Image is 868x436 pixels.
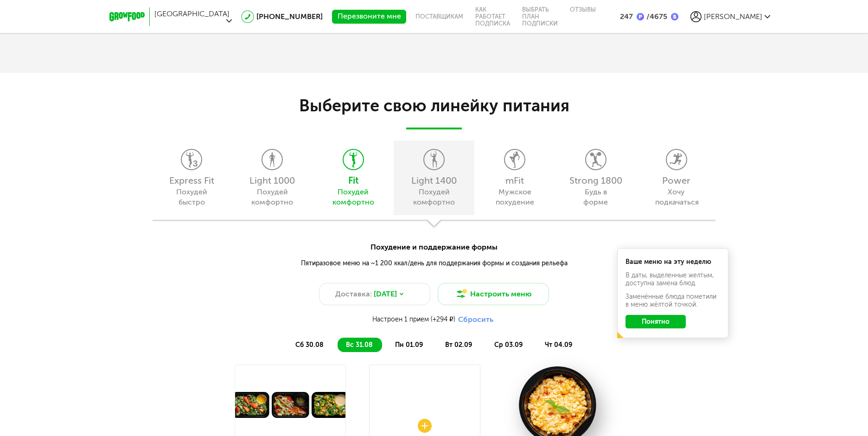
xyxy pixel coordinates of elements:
[426,219,442,231] img: shadow-triangle.0b0aa4a.svg
[165,258,703,268] div: Пятиразовое меню на ~1 200 ккал/день для поддержания формы и создания рельефа
[620,12,633,21] div: 247
[154,9,230,18] span: [GEOGRAPHIC_DATA]
[171,187,213,207] div: Похудей быстро
[625,271,720,287] div: В даты, выделенные желтым, доступна замена блюд.
[335,289,372,300] span: Доставка:
[332,187,374,207] div: Похудей комфортно
[625,315,686,328] button: Понятно
[295,341,324,349] span: сб 30.08
[644,12,667,21] div: 4675
[318,176,389,185] div: Fit
[494,187,536,207] div: Мужское похудение
[413,187,455,207] div: Похудей комфортно
[641,176,712,185] div: Power
[671,13,678,20] img: bonus_b.cdccf46.png
[646,12,650,21] span: /
[236,176,308,185] div: Light 1000
[346,341,373,349] span: вс 31.08
[574,187,617,207] div: Будь в форме
[398,176,470,185] div: Light 1400
[704,12,762,21] span: [PERSON_NAME]
[332,10,406,24] button: Перезвоните мне
[494,341,523,349] span: ср 03.09
[156,176,227,185] div: Express Fit
[438,283,549,305] button: Настроить меню
[256,12,323,21] a: [PHONE_NUMBER]
[445,341,472,349] span: вт 02.09
[655,187,697,207] div: Хочу подкачаться
[372,315,455,323] span: Настроен 1 прием (+294 ₽)
[479,176,550,185] div: mFit
[395,341,423,349] span: пн 01.09
[625,293,720,308] div: Заменённые блюда пометили в меню жёлтой точкой.
[625,258,720,266] div: Ваше меню на эту неделю
[637,13,644,20] img: bonus_p.2f9b352.png
[560,176,631,185] div: Strong 1800
[545,341,572,349] span: чт 04.09
[374,289,397,300] span: [DATE]
[455,314,496,324] button: Сбросить
[251,187,294,207] div: Похудей комфортно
